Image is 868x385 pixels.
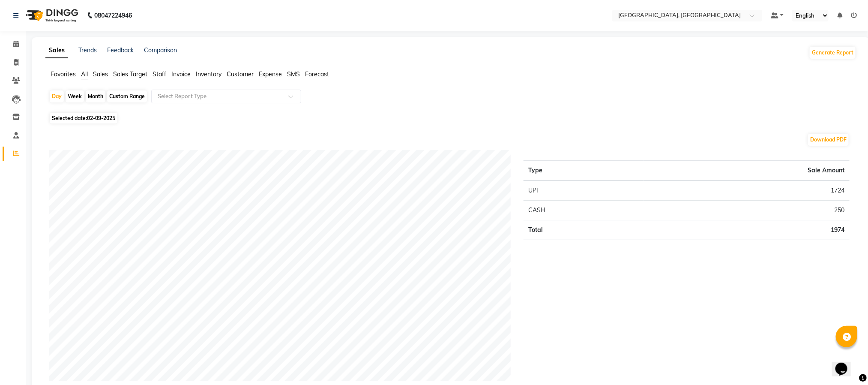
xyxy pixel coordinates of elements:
td: 1974 [644,220,850,240]
span: Sales [93,70,108,78]
span: 02-09-2025 [87,115,115,121]
th: Sale Amount [644,161,850,181]
button: Generate Report [810,47,856,59]
td: UPI [524,180,644,201]
div: Day [50,90,64,102]
div: Month [86,90,105,102]
span: Favorites [51,70,76,78]
span: Expense [259,70,282,78]
span: Invoice [171,70,191,78]
iframe: chat widget [832,351,859,376]
td: 250 [644,201,850,220]
b: 08047224946 [94,3,132,27]
div: Custom Range [107,90,147,102]
span: Forecast [305,70,329,78]
span: Inventory [196,70,221,78]
a: Feedback [107,46,134,54]
span: Sales Target [113,70,147,78]
img: logo [22,3,81,27]
td: 1724 [644,180,850,201]
button: Download PDF [808,134,849,146]
td: CASH [524,201,644,220]
a: Trends [78,46,97,54]
td: Total [524,220,644,240]
span: Selected date: [50,113,117,123]
div: Week [66,90,84,102]
span: SMS [287,70,300,78]
span: Customer [227,70,254,78]
span: Staff [153,70,166,78]
a: Comparison [144,46,177,54]
span: All [81,70,88,78]
a: Sales [45,43,68,58]
th: Type [524,161,644,181]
